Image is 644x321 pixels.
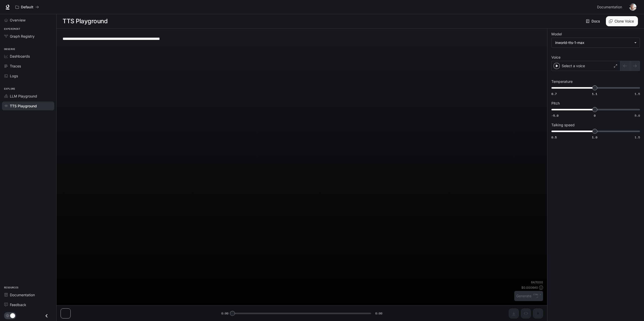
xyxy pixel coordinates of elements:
[585,16,602,26] a: Docs
[551,123,575,127] p: Talking speed
[10,302,26,307] span: Feedback
[10,34,35,39] span: Graph Registry
[635,135,640,139] span: 1.5
[551,32,562,36] p: Model
[41,311,52,321] button: Close drawer
[21,5,33,9] p: Default
[10,292,35,298] span: Documentation
[2,290,54,299] a: Documentation
[2,92,54,101] a: LLM Playground
[10,73,18,79] span: Logs
[10,313,15,318] span: Dark mode toggle
[551,135,557,139] span: 0.5
[2,52,54,61] a: Dashboards
[10,103,37,109] span: TTS Playground
[597,4,622,10] span: Documentation
[594,113,596,118] span: 0
[521,285,538,290] p: $ 0.000640
[63,16,108,26] h1: TTS Playground
[551,113,558,118] span: -5.0
[531,280,543,284] p: 64 / 1000
[551,92,557,96] span: 0.7
[606,16,638,26] button: Clone Voice
[555,40,632,45] div: inworld-tts-1-max
[10,17,25,23] span: Overview
[2,32,54,41] a: Graph Registry
[10,54,30,59] span: Dashboards
[2,62,54,70] a: Traces
[595,2,626,12] a: Documentation
[10,93,37,99] span: LLM Playground
[2,300,54,309] a: Feedback
[551,102,560,105] p: Pitch
[629,4,636,11] img: User avatar
[2,71,54,80] a: Logs
[10,63,21,69] span: Traces
[2,16,54,24] a: Overview
[628,2,638,12] button: User avatar
[562,63,585,68] p: Select a voice
[635,92,640,96] span: 1.5
[2,102,54,110] a: TTS Playground
[592,135,597,139] span: 1.0
[592,92,597,96] span: 1.1
[551,56,560,59] p: Voice
[552,38,640,47] div: inworld-tts-1-max
[551,80,573,83] p: Temperature
[13,2,41,12] button: All workspaces
[635,113,640,118] span: 5.0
